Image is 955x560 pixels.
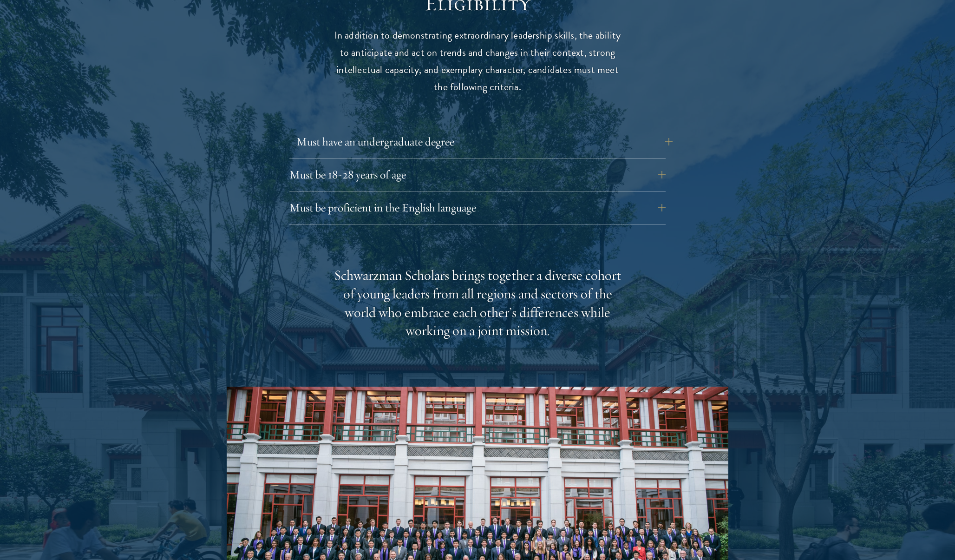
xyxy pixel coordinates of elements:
[334,27,621,96] p: In addition to demonstrating extraordinary leadership skills, the ability to anticipate and act o...
[296,131,673,153] button: Must have an undergraduate degree
[334,266,621,341] div: Schwarzman Scholars brings together a diverse cohort of young leaders from all regions and sector...
[289,197,666,219] button: Must be proficient in the English language
[289,164,666,186] button: Must be 18-28 years of age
